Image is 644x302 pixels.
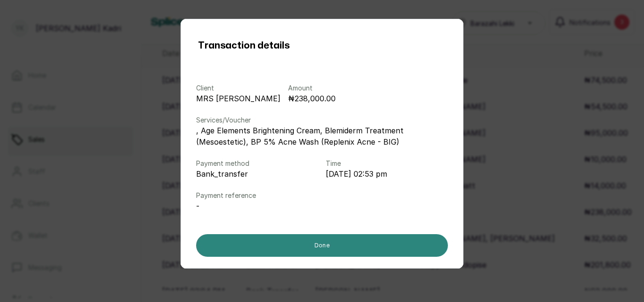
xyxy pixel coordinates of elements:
p: Client [196,83,281,93]
p: MRS [PERSON_NAME] [196,93,281,104]
p: , Age Elements Brightening Cream, Blemiderm Treatment (Mesoestetic), BP 5% Acne Wash (Replenix Ac... [196,125,448,147]
p: Services/Voucher [196,115,448,125]
p: Payment method [196,159,318,168]
p: Time [326,159,448,168]
p: Amount [288,83,336,93]
h1: Transaction details [198,38,289,53]
p: Payment reference [196,191,448,200]
p: ₦238,000.00 [288,93,336,104]
p: bank_transfer [196,168,318,180]
p: [DATE] 02:53 pm [326,168,448,180]
button: Done [196,234,448,257]
p: - [196,200,448,212]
